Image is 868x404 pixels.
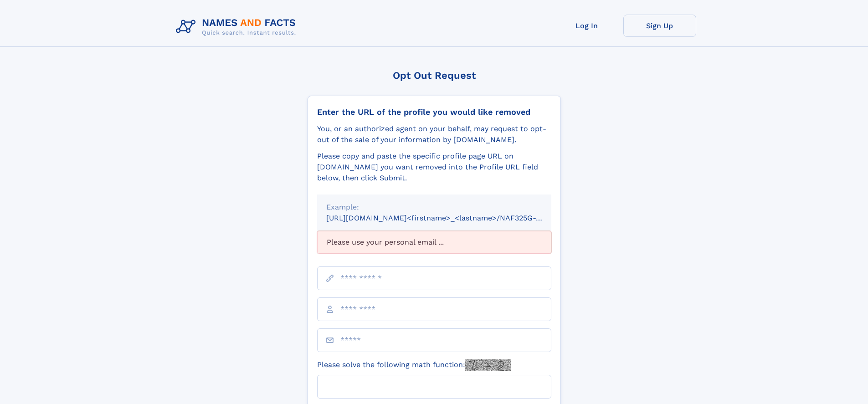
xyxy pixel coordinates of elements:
a: Log In [550,15,623,37]
div: Please use your personal email ... [317,231,551,254]
small: [URL][DOMAIN_NAME]<firstname>_<lastname>/NAF325G-xxxxxxxx [326,214,569,222]
div: You, or an authorized agent on your behalf, may request to opt-out of the sale of your informatio... [317,123,551,145]
div: Example: [326,202,542,213]
div: Opt Out Request [308,70,561,81]
label: Please solve the following math function: [317,359,511,371]
img: Logo Names and Facts [172,15,303,39]
div: Enter the URL of the profile you would like removed [317,107,551,117]
div: Please copy and paste the specific profile page URL on [DOMAIN_NAME] you want removed into the Pr... [317,151,551,184]
a: Sign Up [623,15,696,37]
